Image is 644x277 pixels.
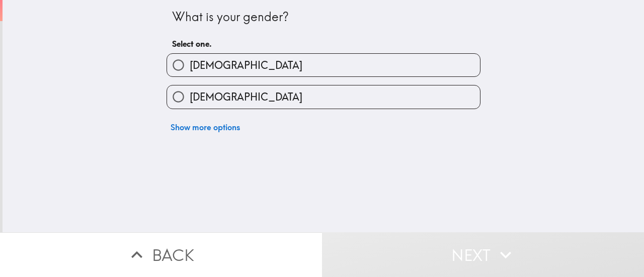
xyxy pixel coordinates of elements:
button: Show more options [167,117,244,137]
button: [DEMOGRAPHIC_DATA] [167,54,480,76]
h6: Select one. [172,38,475,49]
button: [DEMOGRAPHIC_DATA] [167,85,480,108]
span: [DEMOGRAPHIC_DATA] [190,58,302,72]
button: Next [322,232,644,277]
div: What is your gender? [172,9,475,26]
span: [DEMOGRAPHIC_DATA] [190,90,302,104]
